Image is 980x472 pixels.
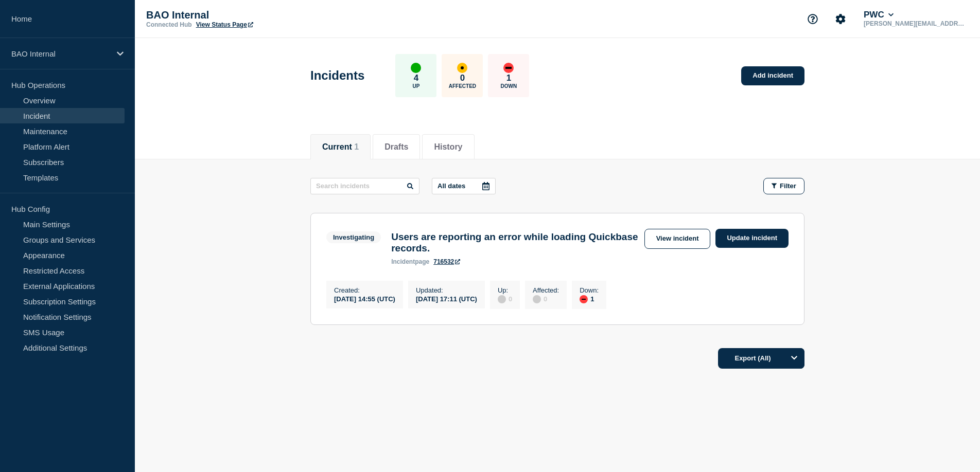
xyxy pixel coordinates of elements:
[784,348,804,369] button: Options
[580,294,599,303] div: 1
[391,231,639,254] h3: Users are reporting an error while loading Quickbase records.
[718,348,804,369] button: Export (All)
[830,8,851,30] button: Account settings
[460,73,465,83] p: 0
[862,10,896,20] button: PWC
[533,294,559,303] div: 0
[322,142,359,152] button: Current 1
[412,83,419,89] p: Up
[533,286,559,294] p: Affected :
[310,68,364,83] h1: Incidents
[501,83,517,89] p: Down
[506,73,511,83] p: 1
[715,229,789,248] a: Update incident
[580,295,588,303] div: down
[433,258,460,265] a: 716532
[434,142,462,152] button: History
[780,182,796,190] span: Filter
[437,182,465,190] p: All dates
[146,21,192,28] p: Connected Hub
[310,178,419,194] input: Search incidents
[533,295,541,303] div: disabled
[326,231,381,243] span: Investigating
[334,294,395,303] div: [DATE] 14:55 (UTC)
[498,295,506,303] div: disabled
[414,73,418,83] p: 4
[334,286,395,294] p: Created :
[411,63,421,73] div: up
[432,178,496,194] button: All dates
[498,294,512,303] div: 0
[416,294,477,303] div: [DATE] 17:11 (UTC)
[391,258,415,265] span: incident
[449,83,476,89] p: Affected
[802,8,824,30] button: Support
[498,286,512,294] p: Up :
[763,178,804,194] button: Filter
[644,229,711,249] a: View incident
[391,258,429,265] p: page
[580,286,599,294] p: Down :
[862,20,969,27] p: [PERSON_NAME][EMAIL_ADDRESS][PERSON_NAME][DOMAIN_NAME]
[146,9,352,21] p: BAO Internal
[354,142,359,151] span: 1
[457,63,467,73] div: affected
[384,142,408,152] button: Drafts
[741,66,804,85] a: Add incident
[196,21,253,28] a: View Status Page
[503,63,514,73] div: down
[416,286,477,294] p: Updated :
[11,49,110,58] p: BAO Internal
